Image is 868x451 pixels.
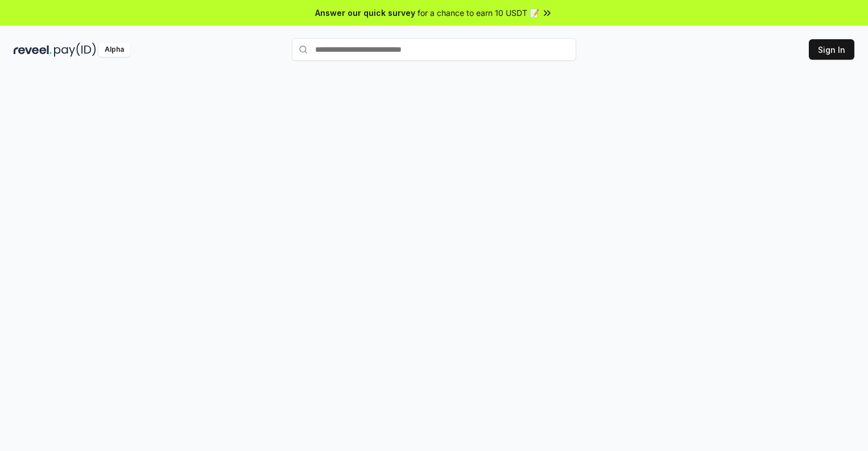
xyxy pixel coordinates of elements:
[98,43,130,57] div: Alpha
[14,43,52,57] img: reveel_dark
[418,7,539,19] span: for a chance to earn 10 USDT 📝
[809,39,854,60] button: Sign In
[54,43,96,57] img: pay_id
[315,7,415,19] span: Answer our quick survey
